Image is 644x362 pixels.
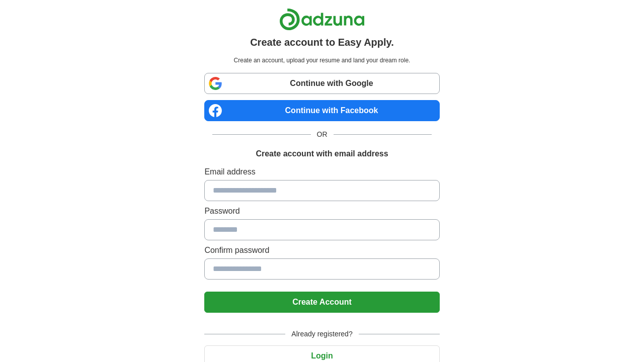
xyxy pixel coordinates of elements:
[204,205,439,217] label: Password
[204,292,439,313] button: Create Account
[311,129,334,140] span: OR
[204,100,439,121] a: Continue with Facebook
[204,73,439,94] a: Continue with Google
[206,56,437,65] p: Create an account, upload your resume and land your dream role.
[204,244,439,256] label: Confirm password
[204,166,439,178] label: Email address
[256,148,388,160] h1: Create account with email address
[204,351,439,360] a: Login
[279,8,365,31] img: Adzuna logo
[250,35,394,50] h1: Create account to Easy Apply.
[285,329,358,339] span: Already registered?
